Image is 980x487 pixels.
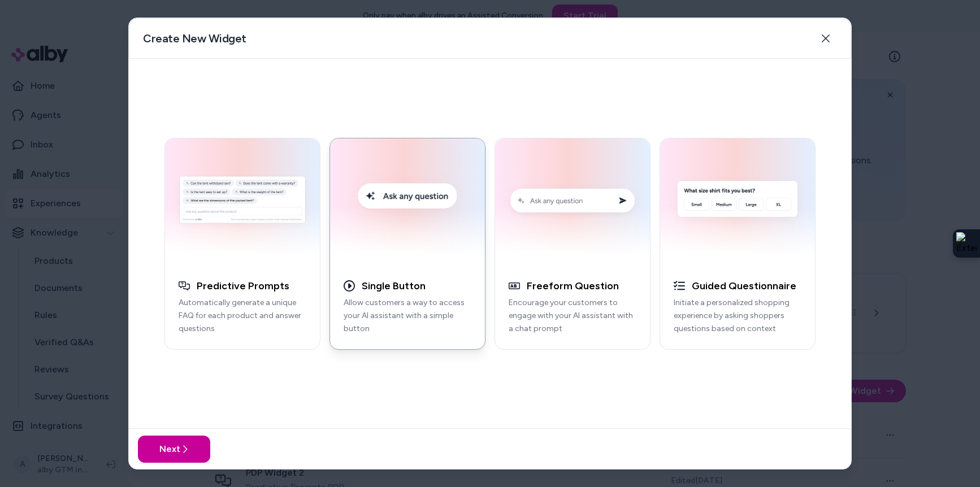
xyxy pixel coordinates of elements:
[138,436,210,463] button: Next
[667,145,808,259] img: AI Initial Question Example
[660,138,816,350] button: AI Initial Question ExampleGuided QuestionnaireInitiate a personalized shopping experience by ask...
[329,138,485,350] button: Single Button Embed ExampleSingle ButtonAllow customers a way to access your AI assistant with a ...
[509,297,636,335] p: Encourage your customers to engage with your AI assistant with a chat prompt
[674,297,801,335] p: Initiate a personalized shopping experience by asking shoppers questions based on context
[337,145,478,259] img: Single Button Embed Example
[197,280,289,293] h3: Predictive Prompts
[495,138,651,350] button: Conversation Prompt ExampleFreeform QuestionEncourage your customers to engage with your AI assis...
[172,145,313,259] img: Generative Q&A Example
[502,145,643,259] img: Conversation Prompt Example
[692,280,796,293] h3: Guided Questionnaire
[527,280,619,293] h3: Freeform Question
[362,280,426,293] h3: Single Button
[344,297,471,335] p: Allow customers a way to access your AI assistant with a simple button
[143,31,246,46] h2: Create New Widget
[164,138,320,350] button: Generative Q&A ExamplePredictive PromptsAutomatically generate a unique FAQ for each product and ...
[179,297,306,335] p: Automatically generate a unique FAQ for each product and answer questions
